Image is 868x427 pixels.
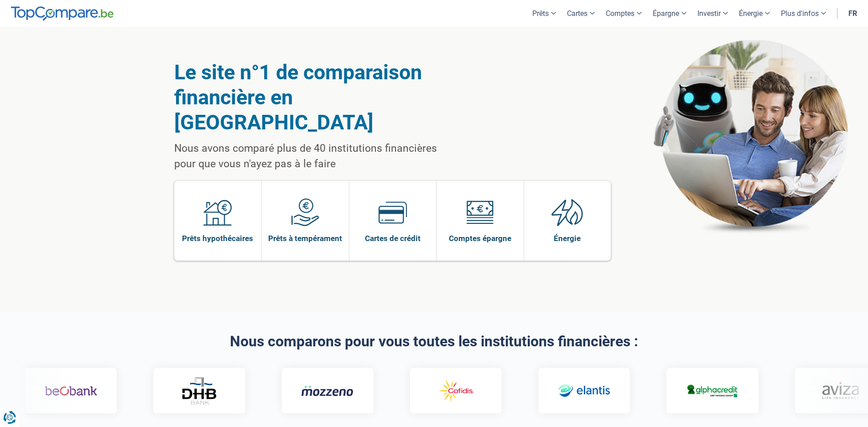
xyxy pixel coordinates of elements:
img: Cofidis [429,378,482,404]
span: Comptes épargne [449,233,511,243]
img: Alphacredit [686,383,738,399]
a: Prêts hypothécaires Prêts hypothécaires [174,181,262,261]
img: Énergie [551,198,583,226]
h2: Nous comparons pour vous toutes les institutions financières : [174,334,694,350]
a: Énergie Énergie [524,181,611,261]
img: Cartes de crédit [379,198,407,226]
img: Mozzeno [301,385,353,396]
span: Prêts à tempérament [268,233,342,243]
img: Elantis [557,378,610,404]
a: Cartes de crédit Cartes de crédit [349,181,437,261]
h1: Le site n°1 de comparaison financière en [GEOGRAPHIC_DATA] [174,60,460,135]
a: Comptes épargne Comptes épargne [437,181,524,261]
img: Beobank [44,378,97,404]
a: Prêts à tempérament Prêts à tempérament [262,181,349,261]
img: Prêts hypothécaires [203,198,232,226]
span: Prêts hypothécaires [182,233,253,243]
span: Énergie [554,233,581,243]
span: Cartes de crédit [365,233,421,243]
img: TopCompare [11,6,114,21]
img: Prêts à tempérament [291,198,319,226]
img: DHB Bank [181,377,217,405]
img: Comptes épargne [466,198,494,226]
p: Nous avons comparé plus de 40 institutions financières pour que vous n'ayez pas à le faire [174,141,460,172]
